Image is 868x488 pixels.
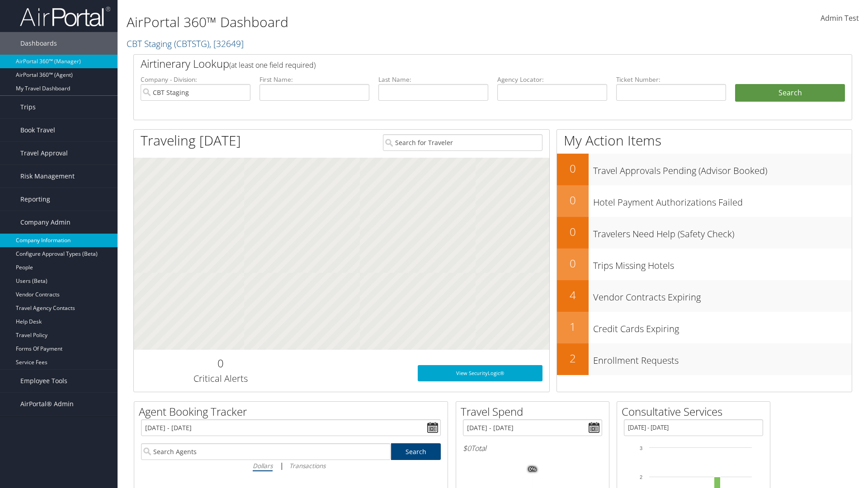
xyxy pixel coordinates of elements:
h2: 0 [557,192,589,208]
a: Admin Test [821,5,859,33]
h1: My Action Items [557,131,852,150]
a: 1Credit Cards Expiring [557,312,852,343]
h2: 0 [557,224,589,239]
a: 0Hotel Payment Authorizations Failed [557,185,852,217]
a: 0Travel Approvals Pending (Advisor Booked) [557,154,852,185]
h2: 0 [141,356,300,371]
input: Search Agents [141,443,391,460]
span: Travel Approval [20,142,68,164]
i: Dollars [253,461,273,470]
h3: Travel Approvals Pending (Advisor Booked) [593,160,852,177]
h2: Agent Booking Tracker [139,404,448,419]
h6: Total [463,443,602,453]
h3: Travelers Need Help (Safety Check) [593,223,852,240]
tspan: 3 [640,446,642,451]
label: Company - Division: [141,75,250,84]
h2: 4 [557,287,589,303]
span: Employee Tools [20,370,67,392]
span: $0 [463,443,471,453]
div: | [141,460,441,471]
a: 2Enrollment Requests [557,343,852,375]
span: , [ 32649 ] [209,38,244,50]
input: Search for Traveler [383,134,542,151]
h3: Vendor Contracts Expiring [593,286,852,304]
h2: Consultative Services [622,404,770,419]
a: 4Vendor Contracts Expiring [557,280,852,312]
i: Transactions [289,461,325,470]
label: Agency Locator: [497,75,607,84]
span: ( CBTSTG ) [174,38,209,50]
span: Company Admin [20,211,71,234]
label: First Name: [259,75,369,84]
tspan: 0% [529,467,536,472]
span: Risk Management [20,165,75,188]
span: (at least one field required) [229,60,316,70]
h2: 0 [557,256,589,271]
h2: 1 [557,319,589,334]
a: 0Travelers Need Help (Safety Check) [557,217,852,249]
span: Trips [20,96,36,118]
h1: AirPortal 360™ Dashboard [127,13,615,32]
h3: Enrollment Requests [593,350,852,367]
h3: Hotel Payment Authorizations Failed [593,192,852,209]
label: Ticket Number: [616,75,726,84]
span: Admin Test [821,13,859,23]
img: airportal-logo.png [20,6,110,27]
span: Reporting [20,188,50,211]
tspan: 2 [640,474,642,480]
span: Dashboards [20,32,57,55]
button: Search [735,84,845,102]
h2: 0 [557,161,589,176]
label: Last Name: [378,75,488,84]
h2: 2 [557,351,589,366]
h3: Trips Missing Hotels [593,255,852,272]
h3: Critical Alerts [141,372,300,385]
span: AirPortal® Admin [20,393,74,415]
h2: Airtinerary Lookup [141,56,785,71]
a: 0Trips Missing Hotels [557,249,852,280]
a: CBT Staging [127,38,244,50]
h3: Credit Cards Expiring [593,318,852,335]
a: Search [391,443,441,460]
span: Book Travel [20,119,55,141]
h2: Travel Spend [461,404,609,419]
h1: Traveling [DATE] [141,131,241,150]
a: View SecurityLogic® [418,365,542,381]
